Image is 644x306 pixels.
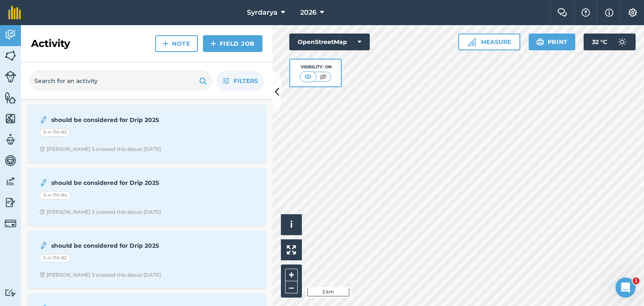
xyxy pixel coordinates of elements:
[216,71,264,91] button: Filters
[5,91,16,104] img: svg+xml;base64,PHN2ZyB4bWxucz0iaHR0cDovL3d3dy53My5vcmcvMjAwMC9zdmciIHdpZHRoPSI1NiIgaGVpZ2h0PSI2MC...
[318,73,328,81] img: svg+xml;base64,PHN2ZyB4bWxucz0iaHR0cDovL3d3dy53My5vcmcvMjAwMC9zdmciIHdpZHRoPSI1MCIgaGVpZ2h0PSI0MC...
[29,71,212,91] input: Search for an activity
[5,218,16,229] img: svg+xml;base64,PD94bWwgdmVyc2lvbj0iMS4wIiBlbmNvZGluZz0idXRmLTgiPz4KPCEtLSBHZW5lcmF0b3I6IEFkb2JlIE...
[39,272,161,278] div: [PERSON_NAME] S created this about [DATE]
[234,76,258,86] span: Filters
[467,38,476,46] img: Ruler icon
[303,73,313,81] img: svg+xml;base64,PHN2ZyB4bWxucz0iaHR0cDovL3d3dy53My5vcmcvMjAwMC9zdmciIHdpZHRoPSI1MCIgaGVpZ2h0PSI0MC...
[199,76,207,86] img: svg+xml;base64,PHN2ZyB4bWxucz0iaHR0cDovL3d3dy53My5vcmcvMjAwMC9zdmciIHdpZHRoPSIxOSIgaGVpZ2h0PSIyNC...
[5,133,16,146] img: svg+xml;base64,PD94bWwgdmVyc2lvbj0iMS4wIiBlbmNvZGluZz0idXRmLTgiPz4KPCEtLSBHZW5lcmF0b3I6IEFkb2JlIE...
[458,34,520,50] button: Measure
[210,39,216,49] img: svg+xml;base64,PHN2ZyB4bWxucz0iaHR0cDovL3d3dy53My5vcmcvMjAwMC9zdmciIHdpZHRoPSIxNCIgaGVpZ2h0PSIyNC...
[5,154,16,167] img: svg+xml;base64,PD94bWwgdmVyc2lvbj0iMS4wIiBlbmNvZGluZz0idXRmLTgiPz4KPCEtLSBHZW5lcmF0b3I6IEFkb2JlIE...
[39,254,70,262] div: S-4-TM-82
[581,8,591,17] img: A question mark icon
[39,191,71,200] div: S-4-TM-84
[39,115,48,125] img: svg+xml;base64,PD94bWwgdmVyc2lvbj0iMS4wIiBlbmNvZGluZz0idXRmLTgiPz4KPCEtLSBHZW5lcmF0b3I6IEFkb2JlIE...
[33,236,261,283] a: should be considered for Drip 2025S-4-TM-82Clock with arrow pointing clockwise[PERSON_NAME] S cre...
[529,34,576,50] button: Print
[39,241,48,251] img: svg+xml;base64,PD94bWwgdmVyc2lvbj0iMS4wIiBlbmNvZGluZz0idXRmLTgiPz4KPCEtLSBHZW5lcmF0b3I6IEFkb2JlIE...
[5,112,16,125] img: svg+xml;base64,PHN2ZyB4bWxucz0iaHR0cDovL3d3dy53My5vcmcvMjAwMC9zdmciIHdpZHRoPSI1NiIgaGVpZ2h0PSI2MC...
[628,8,638,17] img: A cog icon
[592,34,607,50] span: 32 ° C
[290,219,293,230] span: i
[39,146,45,152] img: Clock with arrow pointing clockwise
[51,178,184,187] strong: should be considered for Drip 2025
[8,6,21,19] img: fieldmargin Logo
[163,39,169,49] img: svg+xml;base64,PHN2ZyB4bWxucz0iaHR0cDovL3d3dy53My5vcmcvMjAwMC9zdmciIHdpZHRoPSIxNCIgaGVpZ2h0PSIyNC...
[5,29,16,41] img: svg+xml;base64,PD94bWwgdmVyc2lvbj0iMS4wIiBlbmNvZGluZz0idXRmLTgiPz4KPCEtLSBHZW5lcmF0b3I6IEFkb2JlIE...
[557,8,567,17] img: Two speech bubbles overlapping with the left bubble in the forefront
[614,34,631,50] img: svg+xml;base64,PD94bWwgdmVyc2lvbj0iMS4wIiBlbmNvZGluZz0idXRmLTgiPz4KPCEtLSBHZW5lcmF0b3I6IEFkb2JlIE...
[285,269,298,281] button: +
[5,175,16,188] img: svg+xml;base64,PD94bWwgdmVyc2lvbj0iMS4wIiBlbmNvZGluZz0idXRmLTgiPz4KPCEtLSBHZW5lcmF0b3I6IEFkb2JlIE...
[39,146,161,153] div: [PERSON_NAME] S created this about [DATE]
[281,214,302,235] button: i
[39,128,70,137] div: S-4-TM-82
[33,173,261,220] a: should be considered for Drip 2025S-4-TM-84Clock with arrow pointing clockwise[PERSON_NAME] S cre...
[51,115,184,124] strong: should be considered for Drip 2025
[5,289,16,297] img: svg+xml;base64,PD94bWwgdmVyc2lvbj0iMS4wIiBlbmNvZGluZz0idXRmLTgiPz4KPCEtLSBHZW5lcmF0b3I6IEFkb2JlIE...
[39,209,45,215] img: Clock with arrow pointing clockwise
[5,49,16,62] img: svg+xml;base64,PHN2ZyB4bWxucz0iaHR0cDovL3d3dy53My5vcmcvMjAwMC9zdmciIHdpZHRoPSI1NiIgaGVpZ2h0PSI2MC...
[39,272,45,277] img: Clock with arrow pointing clockwise
[39,178,48,188] img: svg+xml;base64,PD94bWwgdmVyc2lvbj0iMS4wIiBlbmNvZGluZz0idXRmLTgiPz4KPCEtLSBHZW5lcmF0b3I6IEFkb2JlIE...
[33,110,261,158] a: should be considered for Drip 2025S-4-TM-82Clock with arrow pointing clockwise[PERSON_NAME] S cre...
[300,8,317,18] span: 2026
[584,34,636,50] button: 32 °C
[633,277,639,284] span: 1
[31,37,70,50] h2: Activity
[300,64,332,70] div: Visibility: On
[289,34,370,50] button: OpenStreetMap
[615,277,636,298] iframe: Intercom live chat
[605,8,613,18] img: svg+xml;base64,PHN2ZyB4bWxucz0iaHR0cDovL3d3dy53My5vcmcvMjAwMC9zdmciIHdpZHRoPSIxNyIgaGVpZ2h0PSIxNy...
[203,35,262,52] a: Field Job
[155,35,198,52] a: Note
[5,71,16,83] img: svg+xml;base64,PD94bWwgdmVyc2lvbj0iMS4wIiBlbmNvZGluZz0idXRmLTgiPz4KPCEtLSBHZW5lcmF0b3I6IEFkb2JlIE...
[247,8,278,18] span: Syrdarya
[536,37,544,47] img: svg+xml;base64,PHN2ZyB4bWxucz0iaHR0cDovL3d3dy53My5vcmcvMjAwMC9zdmciIHdpZHRoPSIxOSIgaGVpZ2h0PSIyNC...
[287,245,296,254] img: Four arrows, one pointing top left, one top right, one bottom right and the last bottom left
[51,241,184,250] strong: should be considered for Drip 2025
[5,196,16,209] img: svg+xml;base64,PD94bWwgdmVyc2lvbj0iMS4wIiBlbmNvZGluZz0idXRmLTgiPz4KPCEtLSBHZW5lcmF0b3I6IEFkb2JlIE...
[285,281,298,293] button: –
[39,209,161,215] div: [PERSON_NAME] S created this about [DATE]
